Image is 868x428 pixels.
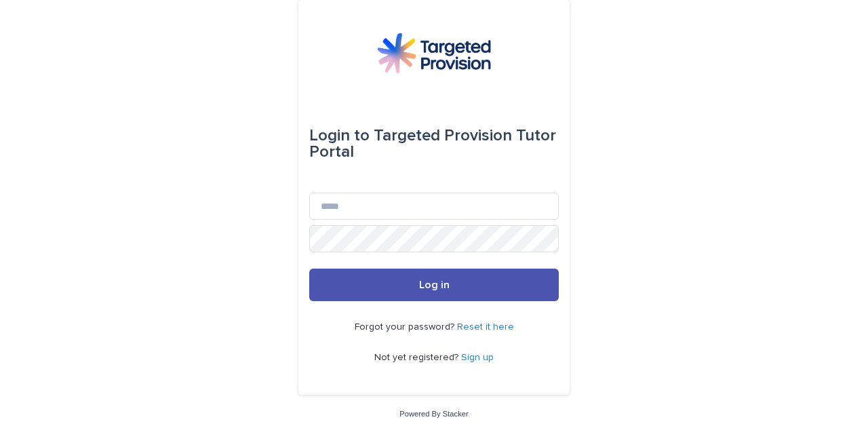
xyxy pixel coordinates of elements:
[309,117,559,171] div: Targeted Provision Tutor Portal
[309,269,559,301] button: Log in
[457,322,514,332] a: Reset it here
[374,353,461,362] span: Not yet registered?
[399,410,468,418] a: Powered By Stacker
[309,128,370,144] span: Login to
[355,322,457,332] span: Forgot your password?
[419,279,450,290] span: Log in
[461,353,494,362] a: Sign up
[377,33,491,73] img: M5nRWzHhSzIhMunXDL62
